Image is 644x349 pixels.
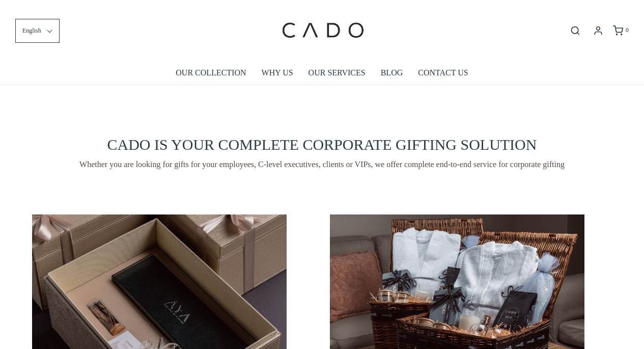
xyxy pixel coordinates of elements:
span: Whether you are looking for gifts for your employees, C-level executives, clients or VIPs, we off... [32,158,612,171]
a: 0 [612,25,629,36]
a: OUR SERVICES [309,61,366,85]
a: WHY US [262,61,293,85]
button: Open search bar [566,25,584,36]
img: cadogifting [279,8,366,53]
a: CONTACT US [418,61,468,85]
span: English [22,26,41,36]
button: English [15,19,60,43]
a: OUR COLLECTION [176,61,246,85]
a: BLOG [381,61,403,85]
span: CADO IS YOUR COMPLETE CORPORATE GIFTING SOLUTION [107,136,537,153]
span: 0 [626,26,629,34]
